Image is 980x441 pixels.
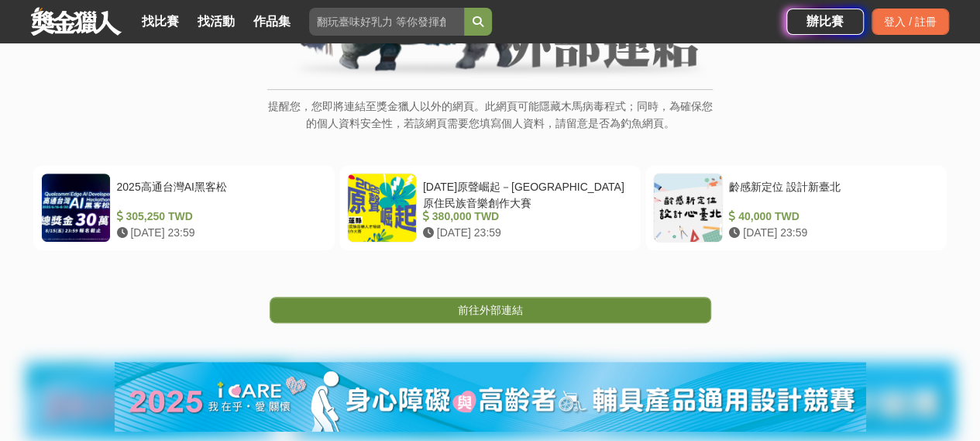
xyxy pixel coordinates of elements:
div: [DATE]原聲崛起－[GEOGRAPHIC_DATA]原住民族音樂創作大賽 [423,179,627,208]
div: 2025高通台灣AI黑客松 [117,179,321,208]
a: 2025高通台灣AI黑客松 305,250 TWD [DATE] 23:59 [33,165,335,250]
a: 前往外部連結 [270,297,711,323]
input: 翻玩臺味好乳力 等你發揮創意！ [309,8,464,36]
p: 提醒您，您即將連結至獎金獵人以外的網頁。此網頁可能隱藏木馬病毒程式；同時，為確保您的個人資料安全性，若該網頁需要您填寫個人資料，請留意是否為釣魚網頁。 [267,98,713,148]
a: 找活動 [191,11,241,33]
div: [DATE] 23:59 [423,225,627,241]
div: 305,250 TWD [117,208,321,225]
div: 齡感新定位 設計新臺北 [729,179,933,208]
div: 40,000 TWD [729,208,933,225]
a: 作品集 [247,11,297,33]
img: 82ada7f3-464c-43f2-bb4a-5bc5a90ad784.jpg [115,362,866,432]
a: 辦比賽 [786,9,864,35]
a: 齡感新定位 設計新臺北 40,000 TWD [DATE] 23:59 [645,165,947,250]
div: 380,000 TWD [423,208,627,225]
div: 登入 / 註冊 [872,9,949,35]
a: 找比賽 [136,11,185,33]
a: [DATE]原聲崛起－[GEOGRAPHIC_DATA]原住民族音樂創作大賽 380,000 TWD [DATE] 23:59 [339,165,641,250]
div: [DATE] 23:59 [117,225,321,241]
span: 前往外部連結 [458,304,523,316]
div: [DATE] 23:59 [729,225,933,241]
